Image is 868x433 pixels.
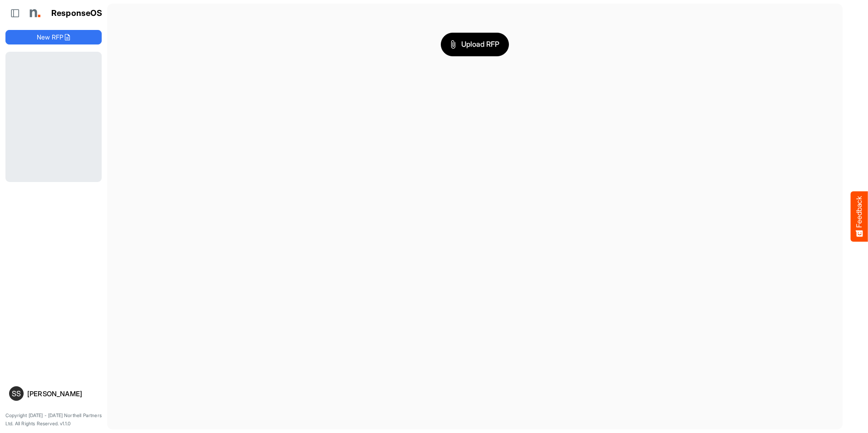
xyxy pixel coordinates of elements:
img: Northell [25,4,43,22]
div: Loading... [5,52,102,182]
span: Upload RFP [450,39,499,50]
button: Upload RFP [441,33,509,56]
button: Feedback [851,192,868,242]
span: SS [12,390,21,397]
h1: ResponseOS [51,9,103,18]
div: [PERSON_NAME] [27,390,98,397]
button: New RFP [5,30,102,44]
p: Copyright [DATE] - [DATE] Northell Partners Ltd. All Rights Reserved. v1.1.0 [5,412,102,428]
